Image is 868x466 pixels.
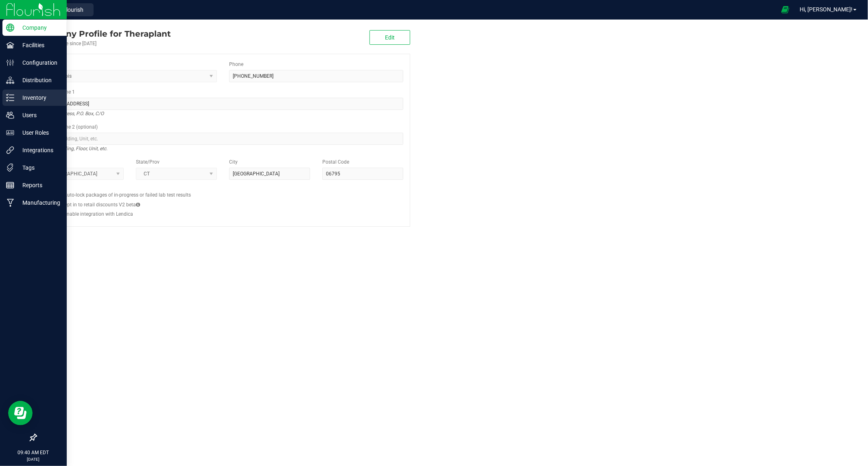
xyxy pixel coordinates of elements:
[8,401,33,425] iframe: Resource center
[6,76,14,84] inline-svg: Distribution
[14,40,63,50] p: Facilities
[6,146,14,154] inline-svg: Integrations
[14,145,63,155] p: Integrations
[64,210,133,218] label: Enable integration with Lendica
[14,75,63,85] p: Distribution
[43,186,403,191] h2: Configs
[43,98,403,110] input: Address
[229,70,403,82] input: (123) 456-7890
[43,133,403,145] input: Suite, Building, Unit, etc.
[4,449,63,456] p: 09:40 AM EDT
[43,123,98,131] label: Address Line 2 (optional)
[14,23,63,33] p: Company
[6,181,14,189] inline-svg: Reports
[6,129,14,137] inline-svg: User Roles
[64,201,140,208] label: Opt in to retail discounts V2 beta
[14,198,63,208] p: Manufacturing
[229,168,310,180] input: City
[6,24,14,32] inline-svg: Company
[4,456,63,462] p: [DATE]
[14,93,63,103] p: Inventory
[6,94,14,102] inline-svg: Inventory
[136,158,160,166] label: State/Prov
[14,110,63,120] p: Users
[36,40,171,47] div: Account active since [DATE]
[6,164,14,172] inline-svg: Tags
[800,6,853,13] span: Hi, [PERSON_NAME]!
[43,109,104,118] i: Street address, P.O. Box, C/O
[6,199,14,207] inline-svg: Manufacturing
[6,41,14,49] inline-svg: Facilities
[14,58,63,68] p: Configuration
[64,191,191,199] label: Auto-lock packages of in-progress or failed lab test results
[229,158,238,166] label: City
[385,34,395,41] span: Edit
[36,28,171,40] div: Theraplant
[6,59,14,67] inline-svg: Configuration
[229,61,243,68] label: Phone
[14,180,63,190] p: Reports
[322,158,349,166] label: Postal Code
[43,144,107,153] i: Suite, Building, Floor, Unit, etc.
[6,111,14,119] inline-svg: Users
[322,168,403,180] input: Postal Code
[14,163,63,173] p: Tags
[370,30,410,45] button: Edit
[14,128,63,138] p: User Roles
[776,2,794,18] span: Open Ecommerce Menu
